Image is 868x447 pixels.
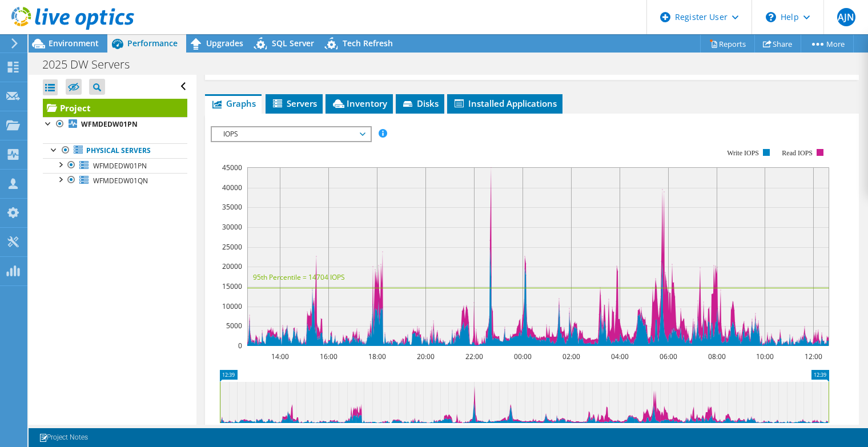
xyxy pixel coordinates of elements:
a: WFMDEDW01PN [43,158,187,173]
text: 02:00 [562,352,580,361]
a: Project Notes [31,430,96,445]
a: WFMDEDW01QN [43,173,187,188]
svg: \n [766,12,776,22]
text: 04:00 [611,352,629,361]
span: WFMDEDW01QN [93,176,148,186]
span: Inventory [331,98,387,109]
text: Read IOPS [782,149,813,157]
text: 14:00 [271,352,289,361]
text: 18:00 [368,352,386,361]
text: 0 [238,341,242,351]
a: WFMDEDW01PN [43,117,187,132]
a: Project [43,99,187,117]
b: WFMDEDW01PN [81,119,138,129]
text: 40000 [222,183,242,192]
h1: 2025 DW Servers [37,58,147,71]
span: WFMDEDW01PN [93,161,147,171]
text: 10000 [222,301,242,311]
span: Environment [49,38,99,49]
text: 20000 [222,261,242,271]
text: 25000 [222,242,242,252]
text: 10:00 [756,352,774,361]
text: 08:00 [708,352,726,361]
span: IOPS [218,127,364,141]
text: 06:00 [660,352,677,361]
text: 30000 [222,222,242,232]
span: Servers [271,98,317,109]
span: Performance [127,38,178,49]
span: Disks [401,98,439,109]
a: Reports [700,35,755,53]
span: Installed Applications [453,98,557,109]
text: 16:00 [320,352,337,361]
span: SQL Server [272,38,314,49]
span: Upgrades [206,38,243,49]
text: 15000 [222,281,242,291]
span: AJN [837,8,855,26]
a: Share [754,35,801,53]
text: 00:00 [514,352,532,361]
a: Physical Servers [43,143,187,158]
span: Tech Refresh [343,38,393,49]
text: 5000 [226,321,242,331]
text: Write IOPS [727,149,759,157]
text: 45000 [222,163,242,172]
text: 22:00 [465,352,483,361]
text: 95th Percentile = 14704 IOPS [253,272,345,282]
text: 12:00 [805,352,822,361]
a: More [801,35,854,53]
text: 20:00 [417,352,435,361]
text: 35000 [222,202,242,212]
span: Graphs [211,98,256,109]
